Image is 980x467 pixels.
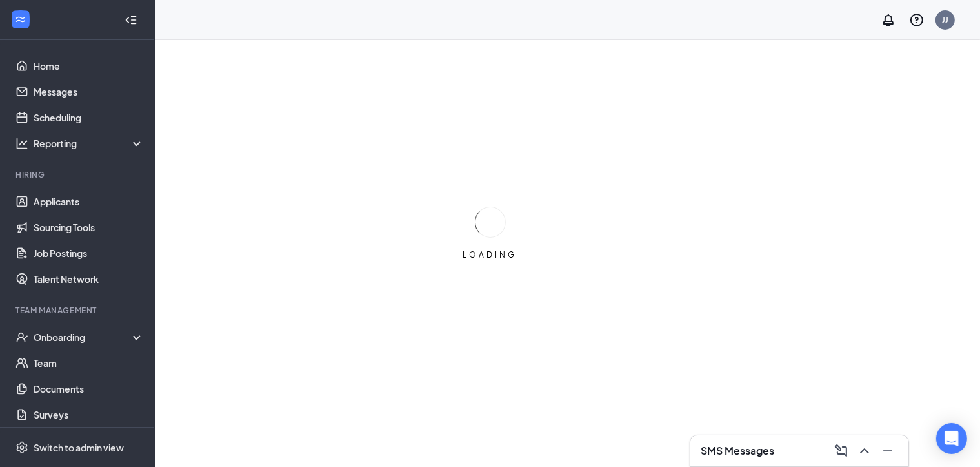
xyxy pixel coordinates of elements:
div: Hiring [15,169,141,180]
div: Team Management [15,305,141,316]
svg: WorkstreamLogo [14,13,27,26]
svg: QuestionInfo [909,12,925,28]
div: JJ [942,14,948,25]
button: ChevronUp [854,441,875,461]
div: Reporting [34,137,145,150]
a: Documents [34,376,144,402]
h3: SMS Messages [701,444,774,458]
button: Minimize [877,441,898,461]
a: Team [34,350,144,376]
a: Applicants [34,189,144,214]
svg: UserCheck [15,331,28,344]
svg: Analysis [15,137,28,150]
svg: Settings [15,441,28,454]
svg: Notifications [881,12,896,28]
a: Talent Network [34,266,144,292]
div: Switch to admin view [34,441,124,454]
svg: Collapse [125,14,137,26]
div: Onboarding [34,331,133,344]
a: Sourcing Tools [34,214,144,240]
svg: Minimize [880,443,895,459]
a: Messages [34,79,144,105]
a: Surveys [34,402,144,428]
a: Home [34,53,144,79]
div: LOADING [458,249,523,260]
svg: ComposeMessage [834,443,849,459]
a: Scheduling [34,105,144,130]
div: Open Intercom Messenger [936,423,967,454]
svg: ChevronUp [857,443,872,459]
button: ComposeMessage [831,441,852,461]
a: Job Postings [34,240,144,266]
